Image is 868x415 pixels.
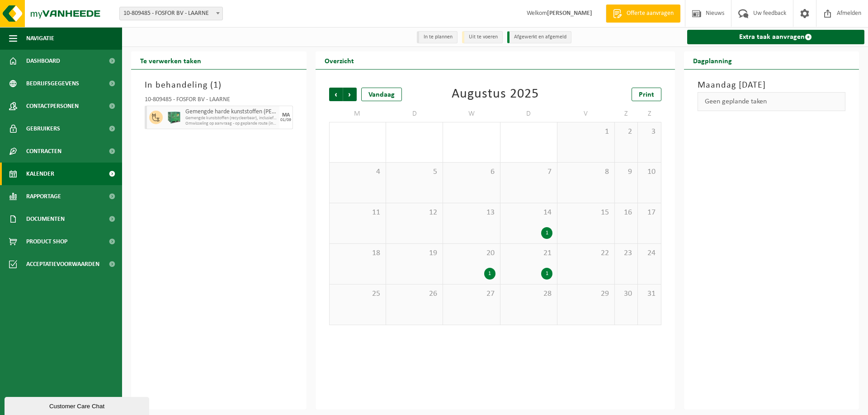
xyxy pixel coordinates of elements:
[505,208,552,218] span: 14
[615,106,638,122] td: Z
[167,111,181,124] img: PB-HB-1400-HPE-GN-01
[316,51,363,69] h2: Overzicht
[5,395,151,415] iframe: chat widget
[452,88,539,101] div: Augustus 2025
[213,81,218,90] span: 1
[619,208,633,218] span: 16
[462,31,503,43] li: Uit te voeren
[26,185,61,208] span: Rapportage
[334,167,381,177] span: 4
[484,268,495,280] div: 1
[120,7,222,20] span: 10-809485 - FOSFOR BV - LAARNE
[334,208,381,218] span: 11
[505,167,552,177] span: 7
[448,248,495,258] span: 20
[448,167,495,177] span: 6
[26,95,79,117] span: Contactpersonen
[562,248,609,258] span: 22
[26,50,60,72] span: Dashboard
[638,106,661,122] td: Z
[698,79,846,92] h3: Maandag [DATE]
[26,117,60,140] span: Gebruikers
[26,163,54,185] span: Kalender
[698,92,846,111] div: Geen geplande taken
[606,5,680,23] a: Offerte aanvragen
[639,91,654,98] span: Print
[619,167,633,177] span: 9
[334,248,381,258] span: 18
[26,27,54,50] span: Navigatie
[642,248,656,258] span: 24
[443,106,500,122] td: W
[562,289,609,299] span: 29
[119,7,223,20] span: 10-809485 - FOSFOR BV - LAARNE
[329,106,386,122] td: M
[343,88,357,101] span: Volgende
[642,289,656,299] span: 31
[26,140,61,163] span: Contracten
[619,248,633,258] span: 23
[505,289,552,299] span: 28
[619,127,633,137] span: 2
[684,51,741,69] h2: Dagplanning
[185,116,277,121] span: Gemengde kunststoffen (recycleerbaar), inclusief PVC
[624,9,676,18] span: Offerte aanvragen
[391,289,438,299] span: 26
[185,121,277,126] span: Omwisseling op aanvraag - op geplande route (incl. verwerking)
[642,208,656,218] span: 17
[361,88,402,101] div: Vandaag
[541,268,552,280] div: 1
[145,97,293,106] div: 10-809485 - FOSFOR BV - LAARNE
[632,88,661,101] a: Print
[557,106,614,122] td: V
[507,31,571,43] li: Afgewerkt en afgemeld
[145,79,293,92] h3: In behandeling ( )
[391,167,438,177] span: 5
[562,127,609,137] span: 1
[619,289,633,299] span: 30
[26,72,79,95] span: Bedrijfsgegevens
[334,289,381,299] span: 25
[541,227,552,239] div: 1
[26,208,65,230] span: Documenten
[185,108,277,116] span: Gemengde harde kunststoffen (PE, PP en PVC), recycleerbaar (industrieel)
[391,208,438,218] span: 12
[329,88,343,101] span: Vorige
[282,112,290,118] div: MA
[562,167,609,177] span: 8
[26,230,67,253] span: Product Shop
[280,118,291,122] div: 01/09
[131,51,210,69] h2: Te verwerken taken
[448,208,495,218] span: 13
[562,208,609,218] span: 15
[448,289,495,299] span: 27
[642,167,656,177] span: 10
[687,30,865,44] a: Extra taak aanvragen
[505,248,552,258] span: 21
[391,248,438,258] span: 19
[500,106,557,122] td: D
[417,31,458,43] li: In te plannen
[642,127,656,137] span: 3
[547,10,592,17] strong: [PERSON_NAME]
[386,106,443,122] td: D
[26,253,99,275] span: Acceptatievoorwaarden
